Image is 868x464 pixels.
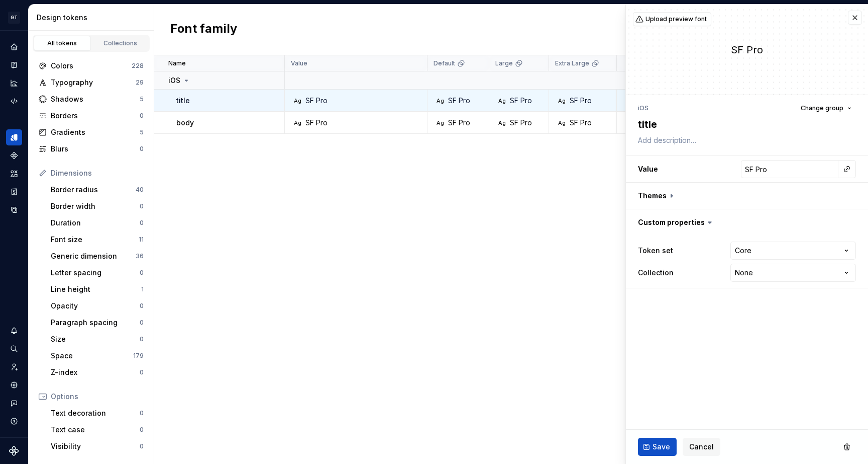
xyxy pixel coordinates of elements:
a: Duration0 [47,215,148,231]
a: Home [6,39,22,55]
button: GT [2,7,26,28]
svg: Supernova Logo [9,446,19,456]
div: SF Pro [448,96,470,106]
div: 179 [133,352,144,360]
div: Text case [51,425,140,435]
div: SF Pro [448,118,470,128]
label: Collection [638,268,674,278]
a: Space179 [47,348,148,364]
div: Shadows [51,94,140,104]
div: Opacity [51,301,140,311]
div: 0 [140,368,144,376]
div: Z-index [51,367,140,377]
div: Border width [51,201,140,211]
a: Z-index0 [47,364,148,380]
a: Colors228 [35,58,148,74]
div: Letter spacing [51,268,140,278]
div: Duration [51,218,140,228]
div: Gradients [51,127,140,137]
div: 36 [136,252,144,260]
a: Shadows5 [35,91,148,107]
a: Text decoration0 [47,405,148,421]
div: 40 [136,186,144,194]
a: Settings [6,377,22,393]
div: 0 [140,269,144,277]
div: Ag [293,119,301,127]
div: Ag [293,97,301,105]
div: Generic dimension [51,251,136,261]
div: SF Pro [305,118,328,128]
a: Size0 [47,331,148,347]
div: 0 [140,442,144,450]
div: Code automation [6,93,22,109]
a: Data sources [6,202,22,218]
li: iOS [638,104,648,112]
div: 0 [140,426,144,434]
div: 29 [136,79,144,87]
button: Contact support [6,395,22,411]
div: Blurs [51,144,140,154]
p: Large [495,59,513,67]
div: 11 [139,236,144,244]
a: Line height1 [47,281,148,297]
button: Upload preview font [633,12,711,26]
a: Visibility0 [47,438,148,454]
div: Ag [558,97,566,105]
div: SF Pro [510,96,532,106]
div: 0 [140,202,144,210]
a: Gradients5 [35,124,148,140]
div: Borders [51,111,140,121]
button: Notifications [6,323,22,339]
div: 5 [140,95,144,103]
span: Save [653,442,670,452]
div: All tokens [37,39,87,47]
div: 1 [141,285,144,293]
div: GT [8,12,20,24]
a: Design tokens [6,129,22,145]
a: Borders0 [35,108,148,124]
div: 0 [140,302,144,310]
p: body [176,118,194,128]
p: Value [291,59,307,67]
div: 0 [140,319,144,327]
p: Default [433,59,455,67]
div: Ag [436,97,444,105]
a: Border width0 [47,198,148,214]
a: Opacity0 [47,298,148,314]
div: Colors [51,61,132,71]
a: Letter spacing0 [47,265,148,281]
div: Border radius [51,185,136,195]
div: Visibility [51,441,140,451]
div: Paragraph spacing [51,318,140,328]
p: iOS [168,75,180,86]
div: 0 [140,335,144,343]
div: Analytics [6,75,22,91]
a: Typography29 [35,74,148,91]
div: Collections [95,39,146,47]
div: Ag [498,97,506,105]
a: Storybook stories [6,184,22,200]
div: SF Pro [570,118,592,128]
div: Ag [558,119,566,127]
a: Invite team [6,359,22,375]
a: Documentation [6,57,22,73]
div: Search ⌘K [6,341,22,357]
span: Cancel [689,442,714,452]
div: 0 [140,219,144,227]
div: 0 [140,112,144,120]
div: Text decoration [51,408,140,418]
a: Font size11 [47,231,148,248]
div: Design tokens [37,13,150,23]
div: Typography [51,78,136,88]
a: Assets [6,166,22,182]
div: SF Pro [626,43,868,57]
p: Extra Large [555,59,589,67]
a: Paragraph spacing0 [47,315,148,331]
div: Line height [51,284,141,294]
